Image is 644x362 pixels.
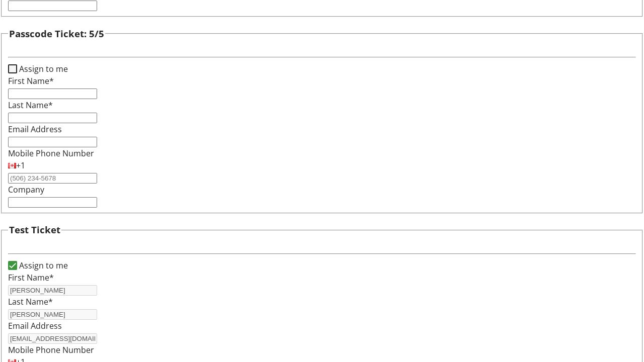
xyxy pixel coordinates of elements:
label: Email Address [8,124,62,135]
h3: Passcode Ticket: 5/5 [9,27,104,41]
label: Last Name* [8,296,53,307]
label: Company [8,184,44,195]
label: Mobile Phone Number [8,148,94,159]
label: Mobile Phone Number [8,344,94,355]
label: First Name* [8,75,54,86]
label: First Name* [8,272,54,283]
h3: Test Ticket [9,223,60,237]
input: (506) 234-5678 [8,173,97,184]
label: Last Name* [8,100,53,111]
label: Assign to me [17,259,68,271]
label: Assign to me [17,63,68,75]
label: Email Address [8,320,62,331]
